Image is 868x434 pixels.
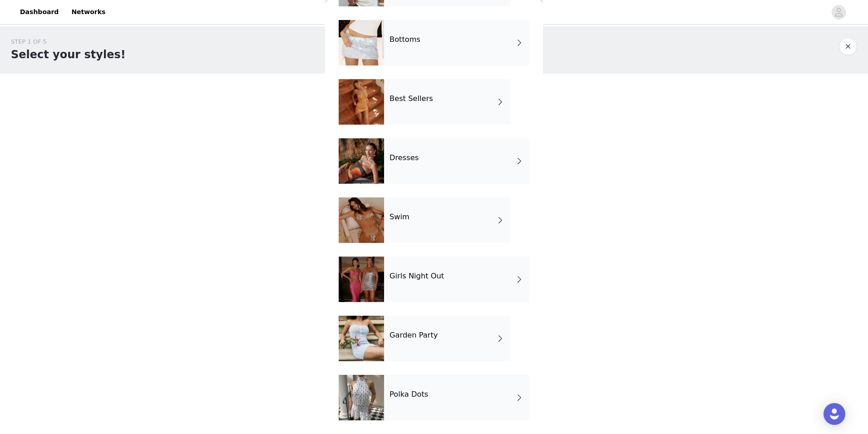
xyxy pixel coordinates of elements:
[390,272,444,280] h4: Girls Night Out
[824,403,845,425] div: Open Intercom Messenger
[390,154,419,162] h4: Dresses
[390,331,438,339] h4: Garden Party
[390,213,409,221] h4: Swim
[11,37,126,46] div: STEP 1 OF 5
[390,95,433,103] h4: Best Sellers
[390,35,420,44] h4: Bottoms
[15,2,64,22] a: Dashboard
[390,390,428,399] h4: Polka Dots
[11,46,126,63] h1: Select your styles!
[66,2,111,22] a: Networks
[834,5,843,20] div: avatar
